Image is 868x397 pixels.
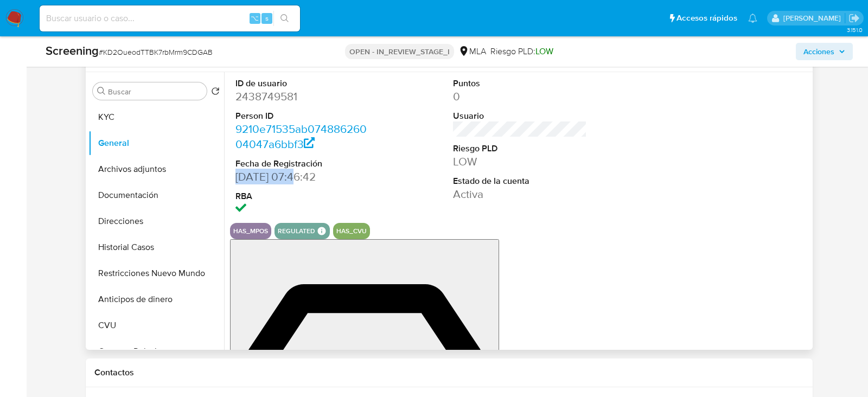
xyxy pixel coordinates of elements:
[453,175,587,187] dt: Estado de la cuenta
[748,14,757,23] a: Notificaciones
[235,158,369,170] dt: Fecha de Registración
[94,367,804,378] h1: Contactos
[235,89,369,104] dd: 2438749581
[97,87,106,95] button: Buscar
[88,104,224,130] button: KYC
[803,43,834,60] span: Acciones
[88,338,224,364] button: Cruces y Relaciones
[490,46,553,57] span: Riesgo PLD:
[88,208,224,234] button: Direcciones
[211,87,220,99] button: Volver al orden por defecto
[88,260,224,286] button: Restricciones Nuevo Mundo
[251,13,259,23] span: ⌥
[453,154,587,169] dd: LOW
[46,42,99,59] b: Screening
[847,25,863,34] span: 3.151.0
[453,110,587,122] dt: Usuario
[265,13,269,23] span: s
[336,229,367,233] button: has_cvu
[345,44,454,59] p: OPEN - IN_REVIEW_STAGE_I
[88,286,224,312] button: Anticipos de dinero
[233,229,268,233] button: has_mpos
[458,46,486,57] div: MLA
[88,182,224,208] button: Documentación
[273,11,296,26] button: search-icon
[235,169,369,184] dd: [DATE] 07:46:42
[783,13,845,23] p: lourdes.morinigo@mercadolibre.com
[453,143,587,155] dt: Riesgo PLD
[848,12,860,24] a: Salir
[40,11,300,25] input: Buscar usuario o caso...
[453,78,587,89] dt: Puntos
[88,234,224,260] button: Historial Casos
[796,43,853,60] button: Acciones
[88,156,224,182] button: Archivos adjuntos
[676,12,737,24] span: Accesos rápidos
[453,187,587,202] dd: Activa
[108,87,202,97] input: Buscar
[88,312,224,338] button: CVU
[235,190,369,202] dt: RBA
[88,130,224,156] button: General
[99,47,213,57] span: # KD2OueodTTBK7rbMrm9CDGAB
[235,121,367,152] a: 9210e71535ab07488626004047a6bbf3
[235,78,369,89] dt: ID de usuario
[235,110,369,122] dt: Person ID
[535,45,553,57] span: LOW
[453,89,587,104] dd: 0
[278,229,315,233] button: regulated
